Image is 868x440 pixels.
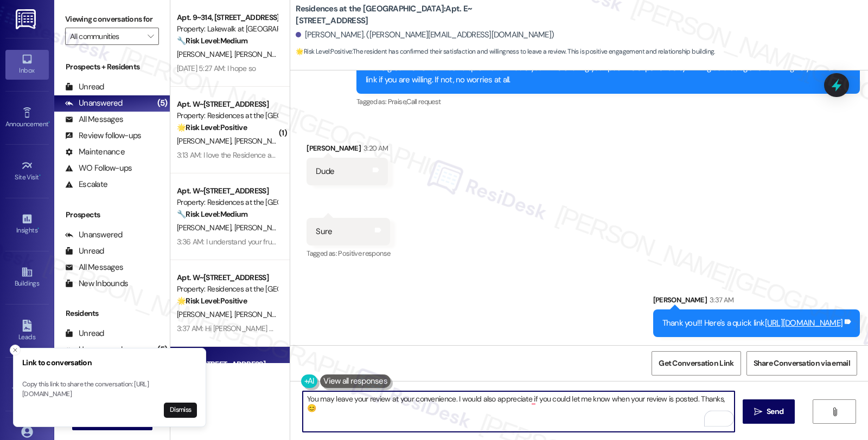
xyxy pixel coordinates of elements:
div: Prospects [54,209,170,221]
input: All communities [70,28,142,45]
div: Apt. W~[STREET_ADDRESS] [177,99,277,110]
div: Residents [54,308,170,319]
div: Apt. W~[STREET_ADDRESS] [177,185,277,197]
i:  [831,407,839,416]
div: All Messages [65,114,123,125]
div: Dude [316,166,334,177]
label: Viewing conversations for [65,11,159,28]
div: Tagged as: [356,94,860,109]
a: Templates • [5,370,49,399]
div: [PERSON_NAME]. ([PERSON_NAME][EMAIL_ADDRESS][DOMAIN_NAME]) [296,29,554,41]
i:  [754,407,762,416]
span: : The resident has confirmed their satisfaction and willingness to leave a review. This is positi... [296,46,714,57]
a: Insights • [5,210,49,239]
a: Site Visit • [5,157,49,186]
span: [PERSON_NAME] [234,309,289,319]
strong: 🌟 Risk Level: Positive [177,296,247,306]
span: [PERSON_NAME] [234,49,289,59]
div: Prospects + Residents [54,61,170,73]
button: Share Conversation via email [746,351,857,376]
button: Close toast [10,345,21,355]
span: [PERSON_NAME] [234,223,289,232]
textarea: To enrich screen reader interactions, please activate Accessibility in Grammarly extension settings [303,391,735,432]
div: Property: Residences at the [GEOGRAPHIC_DATA] [177,110,277,121]
span: [PERSON_NAME] [177,309,234,319]
div: Property: Lakewalk at [GEOGRAPHIC_DATA] [177,23,277,35]
div: Apt. E~[STREET_ADDRESS] [177,359,277,370]
a: Leads [5,316,49,346]
div: [PERSON_NAME] [307,143,388,158]
div: Apt. W~[STREET_ADDRESS] [177,272,277,283]
span: Praise , [388,97,406,106]
span: • [39,172,41,179]
div: Unanswered [65,98,123,109]
a: Inbox [5,50,49,79]
button: Send [743,399,795,424]
div: Review follow-ups [65,130,141,141]
div: Property: Residences at the [GEOGRAPHIC_DATA] [177,197,277,208]
div: That's great news! Can I ask a quick favor...would you mind sharing your positive experience by w... [366,62,843,86]
a: [URL][DOMAIN_NAME] [765,318,843,328]
b: Residences at the [GEOGRAPHIC_DATA]: Apt. E~[STREET_ADDRESS] [296,3,513,27]
div: [PERSON_NAME] [653,294,860,309]
div: WO Follow-ups [65,163,132,174]
strong: 🌟 Risk Level: Positive [296,47,352,56]
div: [DATE] 5:27 AM: I hope so [177,63,256,73]
span: Call request [406,97,441,106]
div: Thank you!!! Here's a quick link [662,318,843,329]
span: [PERSON_NAME] [177,136,234,146]
strong: 🔧 Risk Level: Medium [177,209,247,219]
span: • [48,119,50,126]
img: ResiDesk Logo [16,9,38,29]
div: Unread [65,245,104,257]
div: Sure [316,226,332,237]
button: Dismiss [164,403,197,418]
div: Maintenance [65,146,125,158]
span: Send [767,406,783,417]
div: Unanswered [65,229,123,241]
div: Property: Residences at the [GEOGRAPHIC_DATA] [177,283,277,295]
span: [PERSON_NAME] [177,49,234,59]
div: 3:20 AM [361,143,388,154]
h3: Link to conversation [22,357,197,368]
i:  [148,32,154,41]
button: Get Conversation Link [652,351,741,376]
div: Apt. 9~314, [STREET_ADDRESS] [177,12,277,23]
div: Tagged as: [307,245,390,261]
div: 3:37 AM [707,294,733,306]
span: [PERSON_NAME] Darko [234,136,309,146]
div: Escalate [65,179,107,190]
span: Share Conversation via email [754,358,850,369]
span: Positive response [338,249,390,258]
div: Unread [65,328,104,339]
div: Unread [65,81,104,93]
a: Buildings [5,263,49,292]
span: • [37,225,39,232]
div: All Messages [65,262,123,273]
strong: 🌟 Risk Level: Positive [177,122,247,132]
p: Copy this link to share the conversation: [URL][DOMAIN_NAME] [22,380,197,399]
strong: 🔧 Risk Level: Medium [177,36,247,46]
div: (5) [155,95,170,112]
span: Get Conversation Link [659,358,733,369]
span: [PERSON_NAME] [177,223,234,232]
div: 3:37 AM: Hi [PERSON_NAME] and [PERSON_NAME], I'm glad to hear that work order 3083-1 was complete... [177,323,832,333]
div: New Inbounds [65,278,128,289]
